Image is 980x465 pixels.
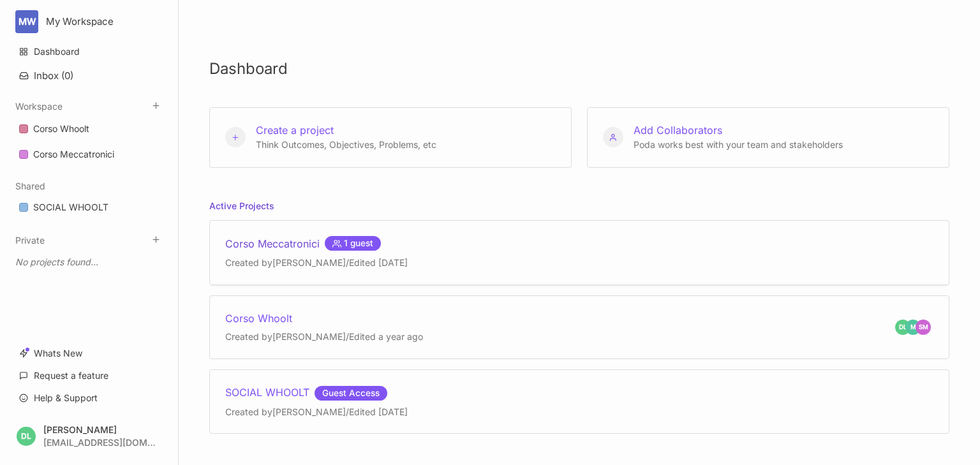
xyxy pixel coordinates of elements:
[11,142,167,166] a: Corso Meccatronici
[895,320,910,335] div: DL
[11,247,167,277] div: Private
[225,406,408,418] div: Created by [PERSON_NAME] / Edited [DATE]
[11,113,167,172] div: Workspace
[11,341,167,365] a: Whats New
[225,385,408,401] div: SOCIAL WHOOLT
[587,107,949,168] button: Add Collaborators Poda works best with your team and stakeholders
[43,425,156,434] div: [PERSON_NAME]
[256,139,436,150] span: Think Outcomes, Objectives, Problems, etc
[15,10,38,33] div: MW
[209,295,949,359] a: SMMDLCorso WhooltCreated by[PERSON_NAME]/Edited a year ago
[11,191,167,225] div: Shared
[11,40,167,64] a: Dashboard
[33,200,108,215] div: SOCIAL WHOOLT
[634,124,722,137] span: Add Collaborators
[11,195,167,219] a: SOCIAL WHOOLT
[11,386,167,410] a: Help & Support
[325,236,381,251] span: 1 guest
[11,117,167,142] div: Corso Whoolt
[11,251,167,274] div: No projects found...
[15,10,163,33] button: MWMy Workspace
[209,107,572,168] button: Create a project Think Outcomes, Objectives, Problems, etc
[43,438,156,447] div: [EMAIL_ADDRESS][DOMAIN_NAME]
[11,64,167,87] button: Inbox (0)
[225,311,423,325] div: Corso Whoolt
[11,195,167,220] div: SOCIAL WHOOLT
[11,142,167,167] div: Corso Meccatronici
[315,386,387,401] span: Guest Access
[209,220,949,284] a: Corso Meccatronici 1 guestCreated by[PERSON_NAME]/Edited [DATE]
[209,369,949,434] a: SOCIAL WHOOLTGuest AccessCreated by[PERSON_NAME]/Edited [DATE]
[11,364,167,388] a: Request a feature
[634,139,843,150] span: Poda works best with your team and stakeholders
[209,199,274,221] h5: Active Projects
[15,235,45,246] button: Private
[11,417,167,455] button: DL[PERSON_NAME][EMAIL_ADDRESS][DOMAIN_NAME]
[33,147,114,162] div: Corso Meccatronici
[33,121,89,137] div: Corso Whoolt
[256,124,334,137] span: Create a project
[11,117,167,141] a: Corso Whoolt
[225,256,408,269] div: Created by [PERSON_NAME] / Edited [DATE]
[17,427,36,446] div: DL
[905,320,921,335] div: M
[916,320,931,335] div: SM
[15,101,63,112] button: Workspace
[209,61,949,77] h1: Dashboard
[225,330,423,343] div: Created by [PERSON_NAME] / Edited a year ago
[15,181,45,191] button: Shared
[46,16,142,27] div: My Workspace
[225,236,408,251] div: Corso Meccatronici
